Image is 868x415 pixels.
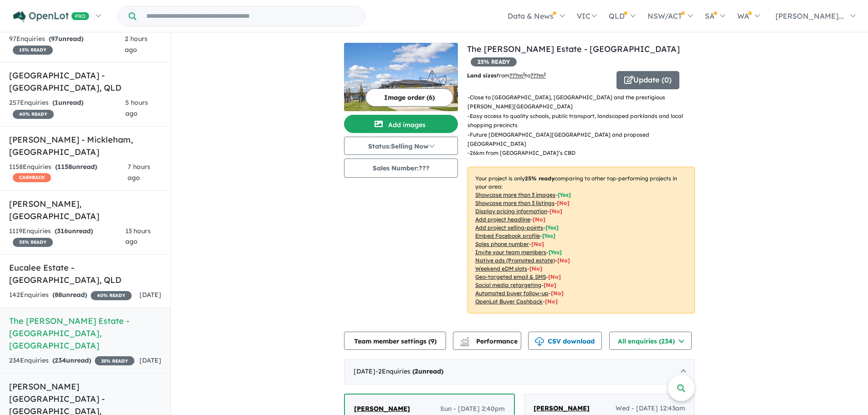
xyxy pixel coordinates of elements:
[9,162,128,184] div: 1158 Enquir ies
[545,224,559,231] span: [ Yes ]
[57,163,72,171] span: 1158
[535,337,544,346] img: download icon
[9,34,125,56] div: 97 Enquir ies
[475,290,549,297] u: Automated buyer follow-up
[52,291,87,299] strong: ( unread)
[125,227,151,246] span: 13 hours ago
[467,130,702,149] p: - Future [DEMOGRAPHIC_DATA][GEOGRAPHIC_DATA] and proposed [GEOGRAPHIC_DATA]
[139,356,161,364] span: [DATE]
[548,273,561,280] span: [No]
[9,198,161,222] h5: [PERSON_NAME] , [GEOGRAPHIC_DATA]
[344,159,458,178] button: Sales Number:???
[344,332,446,350] button: Team member settings (9)
[475,232,540,239] u: Embed Facebook profile
[344,115,458,133] button: Add images
[475,265,527,272] u: Weekend eDM slots
[125,35,148,54] span: 2 hours ago
[9,290,132,301] div: 142 Enquir ies
[528,332,602,350] button: CSV download
[475,200,555,206] u: Showcase more than 3 listings
[609,332,692,350] button: All enquiries (234)
[776,11,844,20] span: [PERSON_NAME]...
[91,291,132,300] span: 40 % READY
[475,241,529,247] u: Sales phone number
[9,315,161,352] h5: The [PERSON_NAME] Estate - [GEOGRAPHIC_DATA] , [GEOGRAPHIC_DATA]
[525,72,546,79] span: to
[549,249,562,256] span: [ Yes ]
[616,71,679,89] button: Update (0)
[534,403,590,414] a: [PERSON_NAME]
[9,133,161,158] h5: [PERSON_NAME] - Mickleham , [GEOGRAPHIC_DATA]
[125,98,148,118] span: 5 hours ago
[529,265,542,272] span: [No]
[475,273,546,280] u: Geo-targeted email & SMS
[542,232,555,239] span: [ Yes ]
[467,167,695,313] p: Your project is only comparing to other top-performing projects in your area: - - - - - - - - - -...
[557,200,570,206] span: [ No ]
[467,149,702,158] p: - 26km from [GEOGRAPHIC_DATA]’s CBD
[544,282,556,288] span: [No]
[475,224,543,231] u: Add project selling-points
[354,405,410,413] span: [PERSON_NAME]
[52,356,91,364] strong: ( unread)
[431,337,434,345] span: 9
[558,191,571,198] span: [ Yes ]
[344,137,458,155] button: Status:Selling Now
[95,356,134,365] span: 25 % READY
[467,44,680,54] a: The [PERSON_NAME] Estate - [GEOGRAPHIC_DATA]
[415,367,418,375] span: 2
[475,257,555,264] u: Native ads (Promoted estate)
[475,282,541,288] u: Social media retargeting
[13,238,53,247] span: 35 % READY
[9,97,125,119] div: 257 Enquir ies
[453,332,521,350] button: Performance
[475,216,530,223] u: Add project headline
[55,291,62,299] span: 88
[55,356,66,364] span: 234
[139,291,161,299] span: [DATE]
[467,112,702,130] p: - Easy access to quality schools, public transport, landscaped parklands and local shopping preci...
[467,71,610,80] p: from
[55,227,93,235] strong: ( unread)
[475,208,547,215] u: Display pricing information
[138,6,363,26] input: Try estate name, suburb, builder or developer
[412,367,443,375] strong: ( unread)
[9,69,161,94] h5: [GEOGRAPHIC_DATA] - [GEOGRAPHIC_DATA] , QLD
[475,191,555,198] u: Showcase more than 3 images
[57,227,68,235] span: 316
[354,404,410,415] a: [PERSON_NAME]
[557,257,570,264] span: [No]
[55,163,97,171] strong: ( unread)
[525,175,555,182] b: 25 % ready
[13,46,53,55] span: 15 % READY
[467,72,497,79] b: Land sizes
[531,241,544,247] span: [ No ]
[375,367,443,375] span: - 2 Enquir ies
[9,261,161,286] h5: Eucalee Estate - [GEOGRAPHIC_DATA] , QLD
[49,35,83,43] strong: ( unread)
[550,208,562,215] span: [ No ]
[533,216,545,223] span: [ No ]
[467,93,702,112] p: - Close to [GEOGRAPHIC_DATA], [GEOGRAPHIC_DATA] and the prestigious [PERSON_NAME][GEOGRAPHIC_DATA]
[545,298,558,305] span: [No]
[616,403,685,414] span: Wed - [DATE] 12:43am
[471,57,517,67] span: 25 % READY
[440,404,505,415] span: Sun - [DATE] 2:40pm
[460,340,469,346] img: bar-chart.svg
[128,163,150,182] span: 7 hours ago
[475,298,543,305] u: OpenLot Buyer Cashback
[475,249,546,256] u: Invite your team members
[530,72,546,79] u: ???m
[344,43,458,111] img: The Maples Estate - Greenvale
[9,355,134,366] div: 234 Enquir ies
[462,337,518,345] span: Performance
[523,72,525,77] sup: 2
[544,72,546,77] sup: 2
[51,35,58,43] span: 97
[344,359,695,384] div: [DATE]
[534,404,590,412] span: [PERSON_NAME]
[365,88,453,107] button: Image order (6)
[9,226,125,248] div: 1119 Enquir ies
[551,290,564,297] span: [No]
